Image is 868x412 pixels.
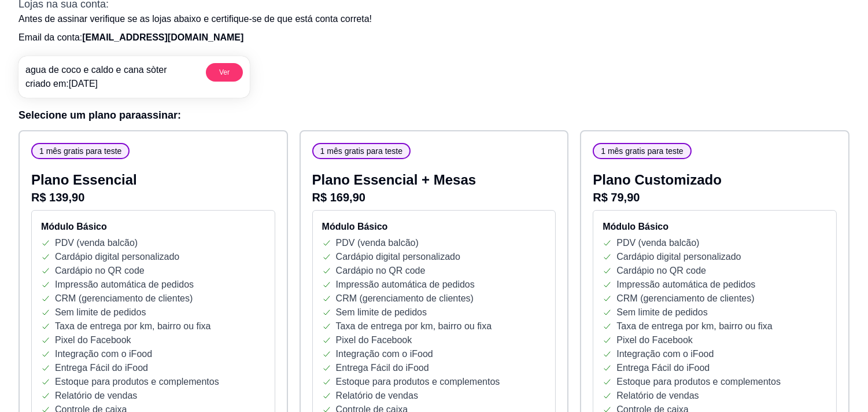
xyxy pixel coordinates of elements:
[206,63,243,82] button: Ver
[336,264,426,278] p: Cardápio no QR code
[593,171,837,189] p: Plano Customizado
[55,389,137,403] p: Relatório de vendas
[55,347,152,361] p: Integração com o iFood
[616,333,693,347] p: Pixel do Facebook
[31,171,275,189] p: Plano Essencial
[55,250,179,264] p: Cardápio digital personalizado
[596,145,688,157] span: 1 mês gratis para teste
[616,375,781,389] p: Estoque para produtos e complementos
[25,63,167,77] p: agua de coco e caldo e cana sòter
[312,189,556,205] p: R$ 169,90
[616,319,772,333] p: Taxa de entrega por km, bairro ou fixa
[41,220,265,234] h4: Módulo Básico
[55,319,210,333] p: Taxa de entrega por km, bairro ou fixa
[616,292,754,306] p: CRM (gerenciamento de clientes)
[55,292,193,306] p: CRM (gerenciamento de clientes)
[55,236,138,250] p: PDV (venda balcão)
[336,361,429,375] p: Entrega Fácil do iFood
[55,361,148,375] p: Entrega Fácil do iFood
[616,389,699,403] p: Relatório de vendas
[19,31,849,45] p: Email da conta:
[31,189,275,205] p: R$ 139,90
[616,250,741,264] p: Cardápio digital personalizado
[616,236,699,250] p: PDV (venda balcão)
[55,306,146,319] p: Sem limite de pedidos
[316,145,407,157] span: 1 mês gratis para teste
[55,278,194,292] p: Impressão automática de pedidos
[336,250,460,264] p: Cardápio digital personalizado
[336,375,500,389] p: Estoque para produtos e complementos
[336,236,419,250] p: PDV (venda balcão)
[19,56,250,98] a: agua de coco e caldo e cana sòtercriado em:[DATE]Ver
[19,12,849,26] p: Antes de assinar verifique se as lojas abaixo e certifique-se de que está conta correta!
[82,32,243,42] span: [EMAIL_ADDRESS][DOMAIN_NAME]
[336,319,492,333] p: Taxa de entrega por km, bairro ou fixa
[336,306,427,319] p: Sem limite de pedidos
[336,278,475,292] p: Impressão automática de pedidos
[603,220,827,234] h4: Módulo Básico
[55,333,131,347] p: Pixel do Facebook
[322,220,546,234] h4: Módulo Básico
[616,347,714,361] p: Integração com o iFood
[616,306,707,319] p: Sem limite de pedidos
[616,278,755,292] p: Impressão automática de pedidos
[593,189,837,205] p: R$ 79,90
[35,145,126,157] span: 1 mês gratis para teste
[19,107,849,123] h3: Selecione um plano para assinar :
[336,292,474,306] p: CRM (gerenciamento de clientes)
[616,264,706,278] p: Cardápio no QR code
[336,347,433,361] p: Integração com o iFood
[55,375,219,389] p: Estoque para produtos e complementos
[25,77,167,91] p: criado em: [DATE]
[616,361,710,375] p: Entrega Fácil do iFood
[336,389,418,403] p: Relatório de vendas
[312,171,556,189] p: Plano Essencial + Mesas
[55,264,145,278] p: Cardápio no QR code
[336,333,412,347] p: Pixel do Facebook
